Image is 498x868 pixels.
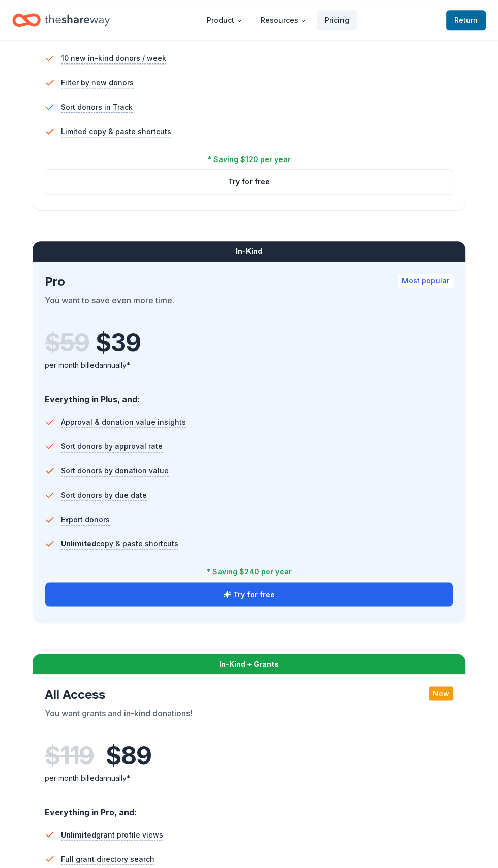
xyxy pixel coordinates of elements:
[45,294,453,323] div: You want to save even more time.
[398,274,453,288] div: Most popular
[61,465,169,477] span: Sort donors by donation value
[199,10,251,30] button: Product
[199,8,357,32] nav: Main
[208,153,291,166] div: * Saving $120 per year
[61,539,96,548] span: Unlimited
[45,170,453,194] button: Try for free
[61,77,134,89] span: Filter by new donors
[45,706,453,735] div: You want grants and in-kind donations!
[207,566,292,578] div: * Saving $240 per year
[96,329,140,357] span: $ 39
[429,686,453,700] div: New
[45,582,453,606] button: Try for free
[61,489,147,501] span: Sort donors by due date
[61,125,171,138] span: Limited copy & paste shortcuts
[454,14,478,26] span: Return
[61,513,110,526] span: Export donors
[61,830,96,839] span: Unlimited
[12,8,110,32] a: Home
[45,384,453,406] div: Everything in Plus, and:
[61,416,186,428] span: Approval & donation value insights
[253,10,315,30] button: Resources
[61,830,163,839] span: grant profile views
[61,101,133,113] span: Sort donors in Track
[45,359,453,371] div: per month billed annually*
[45,797,453,818] div: Everything in Pro, and:
[61,52,166,65] span: 10 new in-kind donors / week
[33,241,465,262] div: In-Kind
[446,10,486,30] a: Return
[61,539,178,548] span: copy & paste shortcuts
[45,686,453,702] div: All Access
[45,771,453,784] div: per month billed annually*
[106,741,151,769] span: $ 89
[61,853,154,865] span: Full grant directory search
[61,440,163,453] span: Sort donors by approval rate
[317,10,357,30] a: Pricing
[33,654,465,674] div: In-Kind + Grants
[45,274,453,290] div: Pro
